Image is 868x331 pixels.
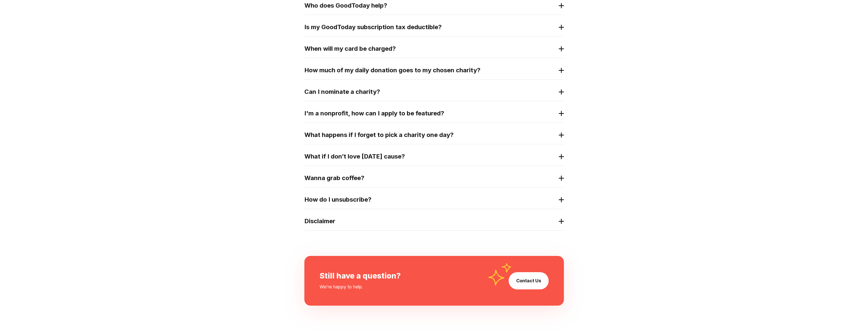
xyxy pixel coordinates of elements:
[304,174,556,182] h2: Wanna grab coffee?
[304,66,556,74] h2: How much of my daily donation goes to my chosen charity?
[304,45,556,53] h2: When will my card be charged?
[304,196,556,204] h2: How do I unsubscribe?
[304,152,556,161] h2: What if I don’t love [DATE] cause?
[304,23,556,31] h2: Is my GoodToday subscription tax deductible?
[304,88,556,96] h2: Can I nominate a charity?
[304,217,556,225] h2: Disclaimer
[304,131,556,139] h2: What happens if I forget to pick a charity one day?
[304,2,556,10] h2: Who does GoodToday help?
[516,277,541,284] a: Contact Us
[304,109,556,117] h2: I'm a nonprofit, how can I apply to be featured?
[320,271,401,280] div: Still have a question?
[320,283,363,290] div: We’re happy to help.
